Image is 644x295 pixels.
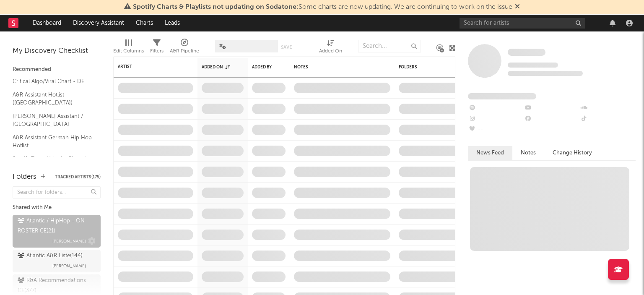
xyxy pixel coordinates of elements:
[13,172,36,182] div: Folders
[18,251,83,261] div: Atlantic A&R Liste ( 144 )
[468,93,536,99] span: Fans Added by Platform
[113,46,144,56] div: Edit Columns
[468,146,512,160] button: News Feed
[252,65,273,70] div: Added By
[580,114,636,125] div: --
[170,36,199,60] div: A&R Pipeline
[27,15,67,31] a: Dashboard
[294,65,378,70] div: Notes
[580,103,636,114] div: --
[13,186,101,198] input: Search for folders...
[13,112,92,129] a: [PERSON_NAME] Assistant / [GEOGRAPHIC_DATA]
[460,18,585,29] input: Search for artists
[13,250,101,272] a: Atlantic A&R Liste(144)[PERSON_NAME]
[319,36,342,60] div: Added On
[13,46,101,56] div: My Discovery Checklist
[113,36,144,60] div: Edit Columns
[468,103,524,114] div: --
[150,46,164,56] div: Filters
[18,216,93,236] div: Atlantic / HipHop - ON ROSTER CE ( 21 )
[508,48,545,57] a: Some Artist
[468,114,524,125] div: --
[319,46,342,56] div: Added On
[170,46,199,56] div: A&R Pipeline
[13,215,101,248] a: Atlantic / HipHop - ON ROSTER CE(21)[PERSON_NAME]
[508,49,545,56] span: Some Artist
[52,261,86,271] span: [PERSON_NAME]
[202,65,231,70] div: Added On
[150,36,164,60] div: Filters
[55,175,101,179] button: Tracked Artists(175)
[67,15,130,31] a: Discovery Assistant
[118,64,181,69] div: Artist
[468,125,524,136] div: --
[13,203,101,213] div: Shared with Me
[524,114,579,125] div: --
[13,133,92,150] a: A&R Assistant German Hip Hop Hotlist
[524,103,579,114] div: --
[159,15,186,31] a: Leads
[130,15,159,31] a: Charts
[512,146,544,160] button: Notes
[508,63,558,68] span: Tracking Since: [DATE]
[133,4,512,10] span: : Some charts are now updating. We are continuing to work on the issue
[281,45,292,50] button: Save
[544,146,600,160] button: Change History
[133,4,296,10] span: Spotify Charts & Playlists not updating on Sodatone
[13,77,92,86] a: Critical Algo/Viral Chart - DE
[13,65,101,75] div: Recommended
[358,40,421,52] input: Search...
[399,65,462,70] div: Folders
[13,154,92,172] a: Spotify Track Velocity Chart / DE
[508,71,583,76] span: 0 fans last week
[13,90,92,107] a: A&R Assistant Hotlist ([GEOGRAPHIC_DATA])
[515,4,520,10] span: Dismiss
[52,236,86,246] span: [PERSON_NAME]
